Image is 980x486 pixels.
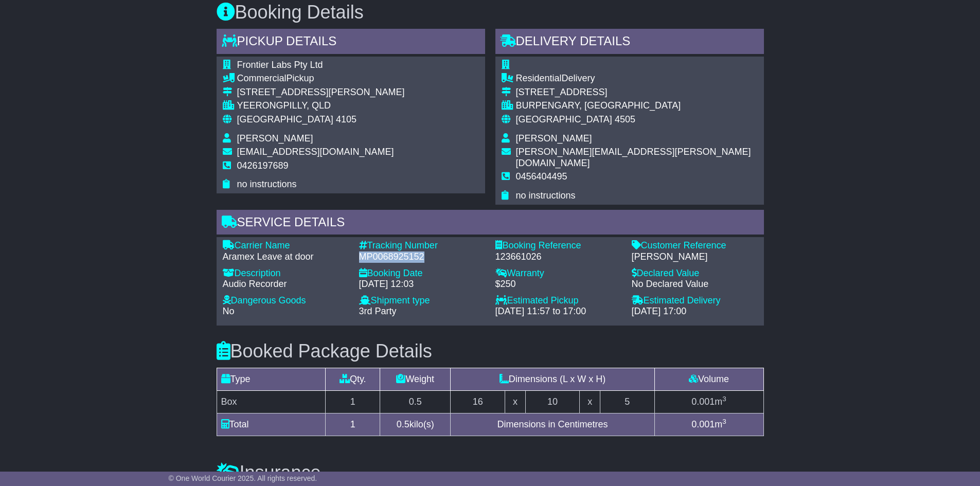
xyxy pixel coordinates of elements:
div: Customer Reference [632,240,758,251]
div: Description [223,268,349,279]
div: Pickup [237,73,405,84]
span: [GEOGRAPHIC_DATA] [516,114,612,124]
div: No Declared Value [632,279,758,290]
span: 0456404495 [516,171,567,182]
div: Aramex Leave at door [223,251,349,263]
h3: Booked Package Details [217,341,764,362]
div: Shipment type [359,295,485,307]
div: MP0068925152 [359,251,485,263]
span: No [223,306,235,316]
td: Dimensions (L x W x H) [451,368,654,390]
td: x [505,390,525,413]
div: YEERONGPILLY, QLD [237,100,405,112]
span: [PERSON_NAME] [237,133,313,143]
span: 0.001 [691,419,715,429]
h3: Insurance [217,462,764,483]
div: 123661026 [495,251,621,263]
span: no instructions [237,179,297,189]
td: 5 [600,390,654,413]
td: kilo(s) [380,413,451,436]
div: [DATE] 12:03 [359,279,485,290]
span: no instructions [516,190,576,201]
div: Estimated Pickup [495,295,621,307]
td: Type [217,368,326,390]
span: [PERSON_NAME][EMAIL_ADDRESS][PERSON_NAME][DOMAIN_NAME] [516,147,751,168]
sup: 3 [722,395,726,403]
td: Box [217,390,326,413]
td: 10 [525,390,580,413]
td: Weight [380,368,451,390]
div: [STREET_ADDRESS][PERSON_NAME] [237,87,405,98]
div: [PERSON_NAME] [632,251,758,263]
span: © One World Courier 2025. All rights reserved. [169,474,317,482]
div: Declared Value [632,268,758,279]
td: Dimensions in Centimetres [451,413,654,436]
td: 1 [326,413,380,436]
span: [PERSON_NAME] [516,133,592,143]
td: 16 [451,390,505,413]
div: Audio Recorder [223,279,349,290]
div: Delivery Details [495,29,764,57]
div: $250 [495,279,621,290]
span: Residential [516,73,562,83]
h3: Booking Details [217,2,764,23]
span: 0426197689 [237,160,289,171]
div: [STREET_ADDRESS] [516,87,758,98]
span: Frontier Labs Pty Ltd [237,60,323,70]
div: [DATE] 11:57 to 17:00 [495,306,621,317]
td: 1 [326,390,380,413]
div: Carrier Name [223,240,349,251]
div: [DATE] 17:00 [632,306,758,317]
span: 0.001 [691,397,715,407]
div: BURPENGARY, [GEOGRAPHIC_DATA] [516,100,758,112]
div: Booking Date [359,268,485,279]
div: Estimated Delivery [632,295,758,307]
span: 3rd Party [359,306,397,316]
div: Booking Reference [495,240,621,251]
span: Commercial [237,73,287,83]
span: 4105 [336,114,357,124]
span: 4505 [615,114,635,124]
span: [EMAIL_ADDRESS][DOMAIN_NAME] [237,147,394,157]
div: Dangerous Goods [223,295,349,307]
td: m [654,413,763,436]
div: Pickup Details [217,29,485,57]
td: Volume [654,368,763,390]
td: 0.5 [380,390,451,413]
td: Total [217,413,326,436]
div: Delivery [516,73,758,84]
div: Tracking Number [359,240,485,251]
sup: 3 [722,418,726,425]
td: x [580,390,600,413]
div: Warranty [495,268,621,279]
span: 0.5 [397,419,409,429]
div: Service Details [217,210,764,238]
td: m [654,390,763,413]
span: [GEOGRAPHIC_DATA] [237,114,333,124]
td: Qty. [326,368,380,390]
